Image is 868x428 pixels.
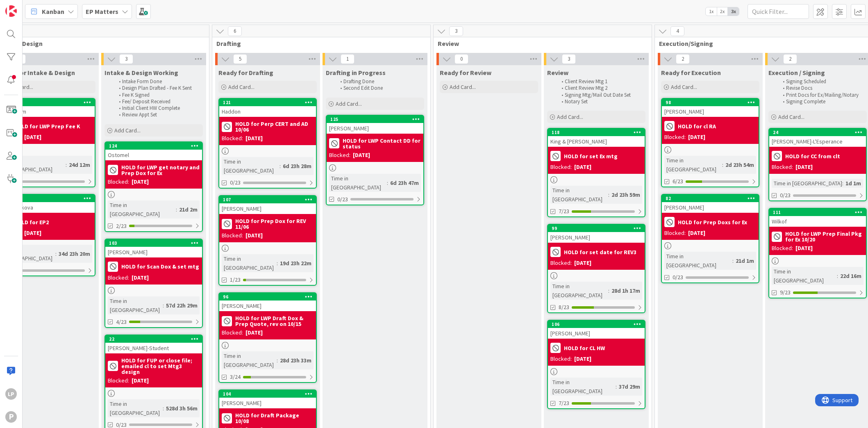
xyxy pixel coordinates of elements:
div: [PERSON_NAME] [105,247,202,257]
b: EP Matters [86,7,118,16]
span: : [837,271,838,280]
div: [DATE] [24,133,41,141]
span: : [163,301,164,310]
div: 104[PERSON_NAME] [219,390,316,408]
div: Time in [GEOGRAPHIC_DATA] [222,254,277,272]
li: Client Review Mtg 2 [557,85,644,91]
div: [PERSON_NAME] [662,106,759,117]
div: Blocked: [772,163,793,171]
div: [PERSON_NAME] [548,232,645,243]
div: 107 [223,197,316,203]
b: HOLD for FUP or close file; emailed cl to set Mtg3 design [121,357,200,375]
b: HOLD for Perp CERT and AD 10/06 [235,121,314,132]
div: King & [PERSON_NAME] [548,136,645,147]
span: : [277,356,278,365]
span: Drafting [216,39,420,48]
span: : [277,259,278,268]
div: 22 [105,335,202,343]
div: [DATE] [795,244,813,253]
div: 118 [548,129,645,136]
span: 7/23 [559,207,569,216]
div: 121Haddon [219,99,316,117]
span: Review [438,39,641,48]
div: 19d 23h 22m [278,259,314,268]
b: HOLD for LWP Contact DD for status [343,138,421,149]
div: [PERSON_NAME]-L'Esperance [769,136,866,147]
div: 24[PERSON_NAME]-L'Esperance [769,129,866,147]
div: LP [5,388,17,400]
li: Design Plan Drafted - Fee K Sent [114,85,202,91]
span: 2x [717,7,728,16]
div: P [5,411,17,423]
li: Fee/ Deposit Received [114,98,202,105]
li: Revise Docs [778,85,866,91]
span: 7/23 [559,399,569,408]
div: [PERSON_NAME] [548,328,645,339]
div: 125[PERSON_NAME] [327,116,423,134]
span: Add Card... [778,113,804,121]
div: 24 [773,130,866,135]
div: Time in [GEOGRAPHIC_DATA] [550,378,616,396]
div: 118 [552,130,645,135]
div: Time in [GEOGRAPHIC_DATA] [0,245,55,263]
b: HOLD for Scan Dox & set mtg [121,264,199,269]
div: 96[PERSON_NAME] [219,293,316,311]
div: 124 [109,143,202,149]
b: HOLD for LWP Prep Final Pkg for Ex 10/20 [785,231,863,242]
div: 96 [223,294,316,300]
div: [DATE] [245,231,263,240]
span: Add Card... [557,113,583,121]
div: Time in [GEOGRAPHIC_DATA] [108,296,163,314]
li: Notary Set [557,98,644,105]
div: Ostomel [105,150,202,160]
span: 4/23 [116,318,127,326]
div: [DATE] [688,229,705,237]
span: Ready for Review [440,68,491,77]
div: 111 [773,209,866,215]
div: 104 [219,390,316,398]
li: Signing Scheduled [778,78,866,85]
div: Time in [GEOGRAPHIC_DATA] [108,399,163,417]
div: [DATE] [574,259,591,267]
div: 118King & [PERSON_NAME] [548,129,645,147]
li: Fee K Signed [114,92,202,98]
div: Blocked: [329,151,350,159]
div: 99[PERSON_NAME] [548,225,645,243]
div: [DATE] [132,178,149,186]
div: Time in [GEOGRAPHIC_DATA] [222,351,277,369]
span: Ready for Execution [661,68,721,77]
div: [DATE] [795,163,813,171]
div: 112 [2,196,95,201]
div: [PERSON_NAME]-Student [105,343,202,353]
span: 1/23 [230,275,241,284]
span: 3x [728,7,739,16]
span: 0/23 [673,273,683,282]
li: Drafting Done [336,78,423,85]
span: 2/23 [116,222,127,230]
span: Support [17,1,37,11]
div: 121 [223,100,316,105]
div: 98 [666,100,759,105]
span: : [279,162,281,171]
b: HOLD for set date for REV3 [564,249,636,255]
span: 3 [449,26,463,36]
div: 106[PERSON_NAME] [548,321,645,339]
div: 2d 23h 54m [723,160,756,169]
div: 6d 23h 47m [388,178,421,187]
div: 103[PERSON_NAME] [105,239,202,257]
b: HOLD for CL HW [564,345,605,351]
span: Add Card... [450,83,476,91]
span: 3 [562,54,576,64]
div: Time in [GEOGRAPHIC_DATA] [664,156,722,174]
div: Time in [GEOGRAPHIC_DATA] [772,267,837,285]
span: 8/23 [559,303,569,312]
span: Execution / Signing [768,68,825,77]
div: [DATE] [24,229,41,237]
span: Review [547,68,568,77]
div: 125 [327,116,423,123]
li: Initial Client HW Complete [114,105,202,112]
li: Client Review Mtg 1 [557,78,644,85]
div: 103 [109,240,202,246]
span: : [55,249,57,258]
span: Kanban [42,7,64,16]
